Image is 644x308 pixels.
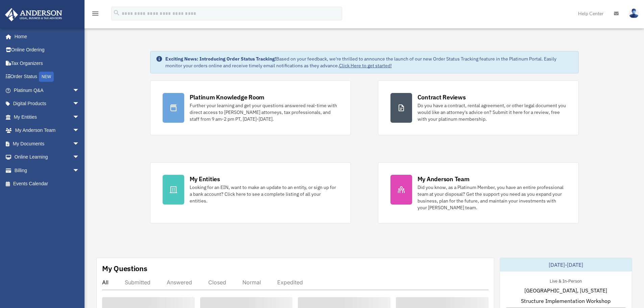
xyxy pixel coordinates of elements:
a: Billingarrow_drop_down [5,164,90,177]
span: arrow_drop_down [73,164,86,177]
img: User Pic [629,8,639,18]
a: My Entities Looking for an EIN, want to make an update to an entity, or sign up for a bank accoun... [150,162,351,223]
a: Platinum Q&Aarrow_drop_down [5,84,90,97]
a: My Documentsarrow_drop_down [5,137,90,150]
div: Contract Reviews [418,93,466,101]
div: NEW [39,72,54,82]
div: My Anderson Team [418,175,470,183]
div: Do you have a contract, rental agreement, or other legal document you would like an attorney's ad... [418,102,566,122]
a: My Anderson Teamarrow_drop_down [5,124,90,137]
div: Expedited [277,279,303,286]
i: menu [91,9,99,18]
span: arrow_drop_down [73,150,86,164]
span: arrow_drop_down [73,84,86,97]
div: Submitted [125,279,150,286]
a: Events Calendar [5,177,90,191]
span: arrow_drop_down [73,110,86,124]
strong: Exciting News: Introducing Order Status Tracking! [165,56,276,62]
div: Further your learning and get your questions answered real-time with direct access to [PERSON_NAM... [190,102,338,122]
div: Answered [167,279,192,286]
div: All [102,279,109,286]
span: [GEOGRAPHIC_DATA], [US_STATE] [524,286,607,294]
div: [DATE]-[DATE] [500,258,632,271]
div: Normal [242,279,261,286]
a: Contract Reviews Do you have a contract, rental agreement, or other legal document you would like... [378,80,579,135]
div: Based on your feedback, we're thrilled to announce the launch of our new Order Status Tracking fe... [165,55,573,69]
a: Home [5,30,86,43]
div: Platinum Knowledge Room [190,93,265,101]
div: Live & In-Person [544,277,587,284]
a: menu [91,12,99,18]
span: arrow_drop_down [73,124,86,138]
img: Anderson Advisors Platinum Portal [3,8,64,21]
a: My Entitiesarrow_drop_down [5,110,90,124]
a: Order StatusNEW [5,70,90,84]
span: Structure Implementation Workshop [521,297,611,305]
div: Looking for an EIN, want to make an update to an entity, or sign up for a bank account? Click her... [190,184,338,204]
span: arrow_drop_down [73,97,86,111]
a: My Anderson Team Did you know, as a Platinum Member, you have an entire professional team at your... [378,162,579,223]
a: Online Learningarrow_drop_down [5,150,90,164]
i: search [113,9,120,17]
div: Closed [208,279,226,286]
div: My Questions [102,263,147,274]
a: Tax Organizers [5,56,90,70]
a: Platinum Knowledge Room Further your learning and get your questions answered real-time with dire... [150,80,351,135]
a: Click Here to get started! [339,63,392,69]
div: My Entities [190,175,220,183]
a: Online Ordering [5,43,90,57]
span: arrow_drop_down [73,137,86,151]
a: Digital Productsarrow_drop_down [5,97,90,111]
div: Did you know, as a Platinum Member, you have an entire professional team at your disposal? Get th... [418,184,566,211]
